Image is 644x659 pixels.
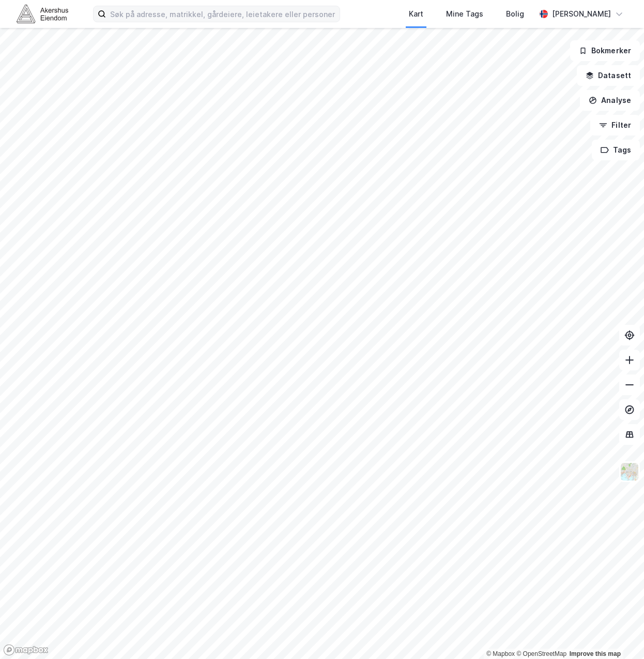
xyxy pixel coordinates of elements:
[106,6,340,22] input: Søk på adresse, matrikkel, gårdeiere, leietakere eller personer
[592,609,644,659] iframe: Chat Widget
[446,8,483,20] div: Mine Tags
[592,609,644,659] div: Kontrollprogram for chat
[552,8,611,20] div: [PERSON_NAME]
[17,5,68,23] img: akershus-eiendom-logo.9091f326c980b4bce74ccdd9f866810c.svg
[409,8,423,20] div: Kart
[506,8,524,20] div: Bolig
